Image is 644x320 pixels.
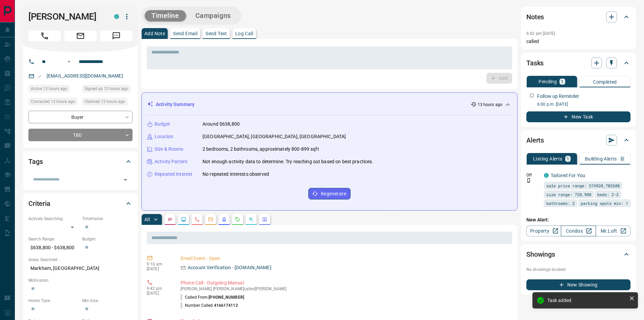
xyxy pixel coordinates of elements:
[526,58,544,68] h2: Tasks
[28,236,79,242] p: Search Range:
[526,226,561,236] a: Property
[181,279,509,286] p: Phone Call - Outgoing Manual
[581,200,628,207] span: parking spots min: 1
[28,156,43,167] h2: Tags
[28,216,79,222] p: Actively Searching:
[235,217,240,222] svg: Requests
[248,217,254,222] svg: Opportunities
[37,74,42,79] svg: Email Valid
[262,217,267,222] svg: Agent Actions
[526,246,630,262] div: Showings
[597,191,619,198] span: beds: 2-2
[28,198,50,209] h2: Criteria
[114,14,119,19] div: condos.ca
[82,85,133,94] div: Sun Sep 14 2025
[547,298,626,303] div: Task added
[585,156,617,161] p: Building Alerts
[65,58,73,66] button: Open
[621,156,624,161] p: 0
[308,188,351,199] button: Regenerate
[181,294,244,300] p: Called From:
[28,263,133,274] p: Markham, [GEOGRAPHIC_DATA]
[28,298,79,304] p: Home Type:
[526,216,630,223] p: New Alert:
[82,98,133,107] div: Sun Sep 14 2025
[561,79,564,84] p: 1
[31,98,75,105] span: Contacted 13 hours ago
[28,111,133,123] div: Buyer
[156,101,194,108] p: Activity Summary
[526,172,540,178] p: Off
[188,264,271,271] p: Account Verification - [DOMAIN_NAME]
[537,101,630,107] p: 6:00 p.m. [DATE]
[526,9,630,25] div: Notes
[28,30,61,41] span: Call
[567,156,569,161] p: 1
[82,216,133,222] p: Timeframe:
[194,217,200,222] svg: Calls
[561,226,596,236] a: Condos
[147,286,170,291] p: 9:42 pm
[546,200,575,207] span: bathrooms: 2
[173,31,197,36] p: Send Email
[202,133,346,140] p: [GEOGRAPHIC_DATA], [GEOGRAPHIC_DATA], [GEOGRAPHIC_DATA]
[28,11,104,22] h1: [PERSON_NAME]
[82,236,133,242] p: Budget:
[28,153,133,170] div: Tags
[145,10,186,21] button: Timeline
[154,158,188,165] p: Activity Pattern
[533,156,563,161] p: Listing Alerts
[526,279,630,290] button: New Showing
[167,217,173,222] svg: Notes
[593,80,617,84] p: Completed
[28,277,133,283] p: Motivation:
[31,85,67,92] span: Active 13 hours ago
[147,291,170,296] p: [DATE]
[214,303,238,308] span: 4166174112
[202,121,240,128] p: Around $638,800
[526,38,630,45] p: called
[526,178,531,183] svg: Push Notification Only
[235,31,253,36] p: Log Call
[64,30,97,41] span: Email
[121,175,130,185] button: Open
[221,217,227,222] svg: Listing Alerts
[526,55,630,71] div: Tasks
[551,173,585,178] a: Tailored For You
[147,266,170,271] p: [DATE]
[208,217,213,222] svg: Emails
[537,93,579,100] p: Follow up Reminder
[596,226,630,236] a: Mr.Loft
[28,242,79,253] p: $638,800 - $638,800
[147,262,170,266] p: 9:10 am
[154,133,173,140] p: Location
[100,30,133,41] span: Message
[209,295,244,300] span: [PHONE_NUMBER]
[28,195,133,212] div: Criteria
[85,85,128,92] span: Signed up 13 hours ago
[47,73,123,79] a: [EMAIL_ADDRESS][DOMAIN_NAME]
[202,146,319,153] p: 2 bedrooms, 2 bathrooms, approximately 800-899 sqft
[526,31,555,36] p: 9:42 pm [DATE]
[181,302,238,308] p: Number Called:
[82,298,133,304] p: Min Size:
[526,249,555,260] h2: Showings
[539,79,557,84] p: Pending
[147,98,512,111] div: Activity Summary13 hours ago
[189,10,238,21] button: Campaigns
[546,191,591,198] span: size range: 720,988
[526,111,630,122] button: New Task
[28,85,79,94] div: Sun Sep 14 2025
[181,217,186,222] svg: Lead Browsing Activity
[202,158,374,165] p: Not enough activity data to determine. Try reaching out based on best practices.
[181,286,509,291] p: [PERSON_NAME] [PERSON_NAME] called [PERSON_NAME]
[526,135,544,146] h2: Alerts
[478,102,502,108] p: 13 hours ago
[546,182,620,189] span: sale price range: 574920,702680
[202,171,269,178] p: No repeated interests observed
[28,129,133,141] div: TBD
[526,12,544,22] h2: Notes
[206,31,227,36] p: Send Text
[181,255,509,262] p: Email Event - Open
[154,146,184,153] p: Size & Rooms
